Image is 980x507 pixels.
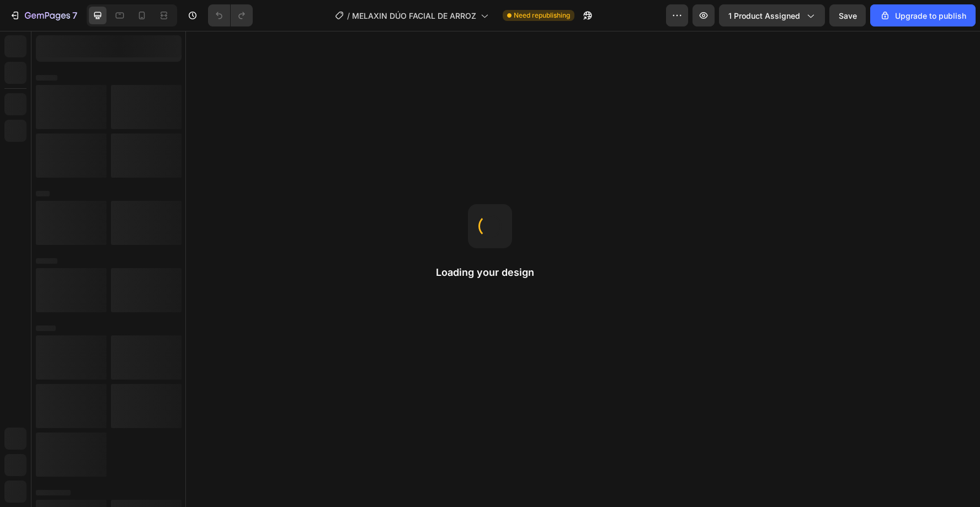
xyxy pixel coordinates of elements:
span: / [347,10,350,22]
p: 7 [72,9,77,22]
button: 7 [4,4,82,26]
button: Upgrade to publish [870,4,976,26]
div: Upgrade to publish [880,10,966,22]
div: Undo/Redo [208,4,253,26]
span: Need republishing [514,10,570,20]
h2: Loading your design [436,266,544,279]
button: 1 product assigned [719,4,825,26]
span: MELAXIN DÚO FACIAL DE ARROZ [352,10,476,22]
span: 1 product assigned [728,10,800,22]
span: Save [839,11,857,20]
button: Save [829,4,866,26]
